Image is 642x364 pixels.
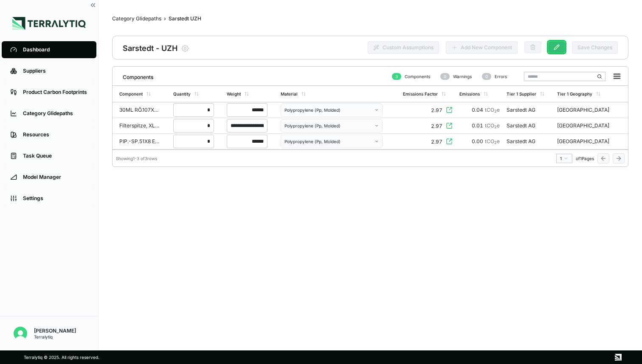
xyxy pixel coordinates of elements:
[23,152,88,159] div: Task Queue
[116,156,157,161] div: Showing 1 - 3 of 3 rows
[485,107,500,113] span: tCO e
[507,91,536,96] div: Tier 1 Supplier
[554,102,620,118] td: [GEOGRAPHIC_DATA]
[164,15,166,22] span: ›
[507,122,550,129] div: Sarstedt AG
[12,17,86,30] img: Logo
[392,73,401,80] div: 3
[440,73,450,80] div: 0
[556,154,572,163] button: 1
[576,156,594,161] span: of 1 Pages
[281,135,383,148] button: Polypropylene (Pp, Molded)
[485,122,500,129] span: tCO e
[284,107,373,113] div: Polypropylene (Pp, Molded)
[34,327,76,334] div: [PERSON_NAME]
[281,91,298,96] div: Material
[23,46,88,53] div: Dashboard
[389,73,430,80] div: Components
[119,122,160,129] div: Filterspitze, XL, 1.000 µl, transparent, (1000 pieces)
[459,107,499,113] div: 0.04
[281,103,383,117] button: Polypropylene (Pp, Molded)
[23,174,88,181] div: Model Manager
[560,156,569,161] div: 1
[437,73,472,80] div: Warnings
[284,123,373,128] div: Polypropylene (Pp, Molded)
[557,91,592,96] div: Tier 1 Geography
[494,109,497,113] sub: 2
[459,91,480,96] div: Emissions
[284,139,373,144] div: Polypropylene (Pp, Molded)
[459,122,499,129] div: 0.01
[169,15,201,22] span: Sarstedt UZH
[119,91,143,96] div: Component
[554,134,620,150] td: [GEOGRAPHIC_DATA]
[10,323,31,344] button: Open user button
[403,91,438,96] div: Emissions Factor
[119,138,160,145] div: PIP.-SP.51X8 EP STACKPACK PCR
[431,138,442,145] div: 2.97
[507,107,550,113] div: Sarstedt AG
[494,140,497,145] sub: 2
[23,68,88,74] div: Suppliers
[23,89,88,96] div: Product Carbon Footprints
[554,118,620,134] td: [GEOGRAPHIC_DATA]
[431,107,442,114] div: 2.97
[112,15,161,22] a: Category Glidepaths
[459,138,499,145] div: 0.00
[23,131,88,138] div: Resources
[123,42,177,54] div: Sarstedt - UZH
[23,110,88,117] div: Category Glidepaths
[173,91,191,96] div: Quantity
[23,195,88,202] div: Settings
[507,138,550,145] div: Sarstedt AG
[485,138,500,145] span: tCO e
[494,124,497,129] sub: 2
[281,119,383,133] button: Polypropylene (Pp, Molded)
[34,334,76,339] div: Terralytiq
[479,73,507,80] div: Errors
[14,327,27,340] img: Nitin Shetty
[116,71,153,81] div: Components
[119,107,160,113] div: 30ML RÖ.107X25 GFS K D VG125
[482,73,491,80] div: 0
[227,91,241,96] div: Weight
[431,123,442,130] div: 2.97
